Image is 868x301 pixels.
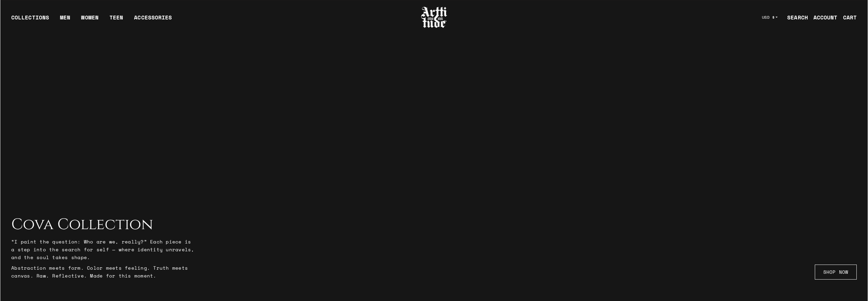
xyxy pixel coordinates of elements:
[6,13,177,27] ul: Main navigation
[808,11,838,24] a: ACCOUNT
[843,13,857,21] div: CART
[11,216,195,234] h2: Cova Collection
[11,264,195,280] p: Abstraction meets form. Color meets feeling. Truth meets canvas. Raw. Reflective. Made for this m...
[421,6,448,29] img: Arttitude
[762,15,775,20] span: USD $
[109,13,123,27] a: TEEN
[60,13,70,27] a: MEN
[11,13,49,27] div: COLLECTIONS
[838,11,857,24] a: Open cart
[782,11,808,24] a: SEARCH
[815,265,857,280] a: SHOP NOW
[758,10,782,25] button: USD $
[11,238,195,261] p: “I paint the question: Who are we, really?” Each piece is a step into the search for self — where...
[134,13,172,27] div: ACCESSORIES
[81,13,99,27] a: WOMEN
